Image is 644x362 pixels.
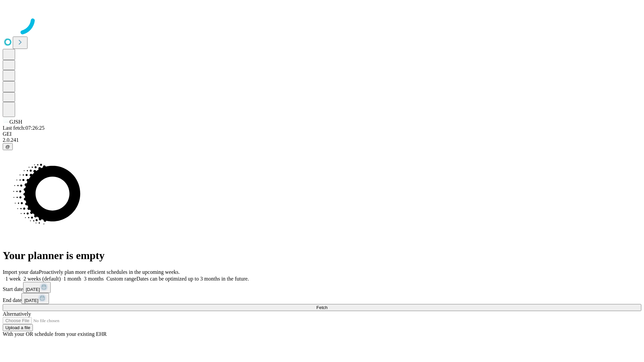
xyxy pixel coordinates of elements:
[106,276,136,282] span: Custom range
[316,305,327,310] span: Fetch
[137,276,249,282] span: Dates can be optimized up to 3 months in the future.
[63,276,81,282] span: 1 month
[3,137,641,143] div: 2.0.241
[3,282,641,293] div: Start date
[84,276,104,282] span: 3 months
[3,249,641,262] h1: Your planner is empty
[3,304,641,311] button: Fetch
[9,119,22,125] span: GJSH
[3,331,107,337] span: With your OR schedule from your existing EHR
[39,269,180,275] span: Proactively plan more efficient schedules in the upcoming weeks.
[23,282,51,293] button: [DATE]
[23,276,61,282] span: 2 weeks (default)
[3,143,13,150] button: @
[21,293,49,304] button: [DATE]
[3,311,31,317] span: Alternatively
[3,131,641,137] div: GEI
[3,269,39,275] span: Import your data
[3,293,641,304] div: End date
[26,287,40,292] span: [DATE]
[5,144,10,149] span: @
[5,276,21,282] span: 1 week
[3,125,45,131] span: Last fetch: 07:26:25
[3,324,33,331] button: Upload a file
[24,298,38,303] span: [DATE]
